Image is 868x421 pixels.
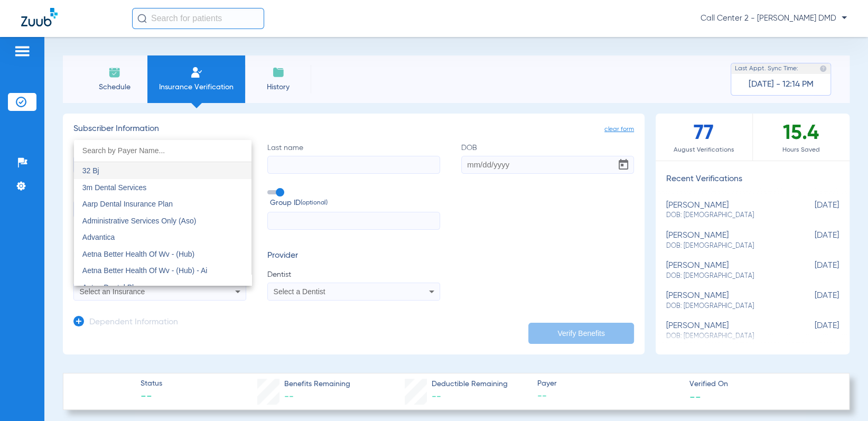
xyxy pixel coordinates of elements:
span: Administrative Services Only (Aso) [82,217,197,225]
input: dropdown search [74,140,251,162]
span: Aarp Dental Insurance Plan [82,200,173,208]
span: 32 Bj [82,166,99,175]
span: Aetna Dental Plans [82,283,146,292]
span: Aetna Better Health Of Wv - (Hub) [82,250,194,258]
span: Aetna Better Health Of Wv - (Hub) - Ai [82,266,208,275]
span: 3m Dental Services [82,183,146,192]
span: Advantica [82,233,115,241]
